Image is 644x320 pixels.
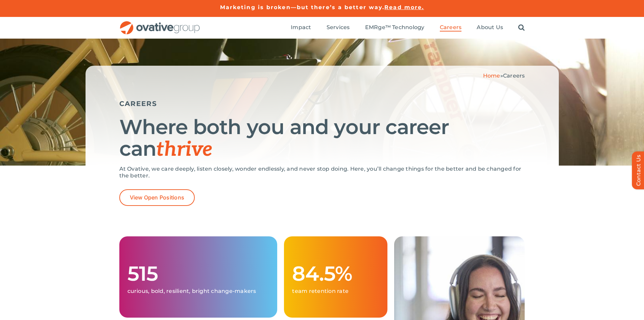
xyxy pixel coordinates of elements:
a: Marketing is broken—but there’s a better way. [220,4,385,10]
span: EMRge™ Technology [365,24,425,31]
a: Services [327,24,350,31]
a: Search [518,24,525,31]
a: Impact [291,24,311,31]
a: EMRge™ Technology [365,24,425,31]
span: Services [327,24,350,31]
h1: 84.5% [292,263,379,284]
a: Careers [440,24,462,31]
h1: 515 [127,263,269,284]
h1: Where both you and your career can [119,116,525,161]
span: Careers [440,24,462,31]
span: About Us [477,24,503,31]
a: About Us [477,24,503,31]
span: View Open Positions [130,194,185,201]
p: At Ovative, we care deeply, listen closely, wonder endlessly, and never stop doing. Here, you’ll ... [119,166,525,179]
span: » [483,72,525,79]
h5: CAREERS [119,100,525,108]
a: View Open Positions [119,189,195,206]
a: Read more. [384,4,424,10]
span: thrive [156,137,213,162]
span: Impact [291,24,311,31]
a: OG_Full_horizontal_RGB [119,20,200,27]
p: curious, bold, resilient, bright change-makers [127,288,269,295]
p: team retention rate [292,288,379,295]
a: Home [483,72,500,79]
span: Careers [503,72,525,79]
nav: Menu [291,17,525,39]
